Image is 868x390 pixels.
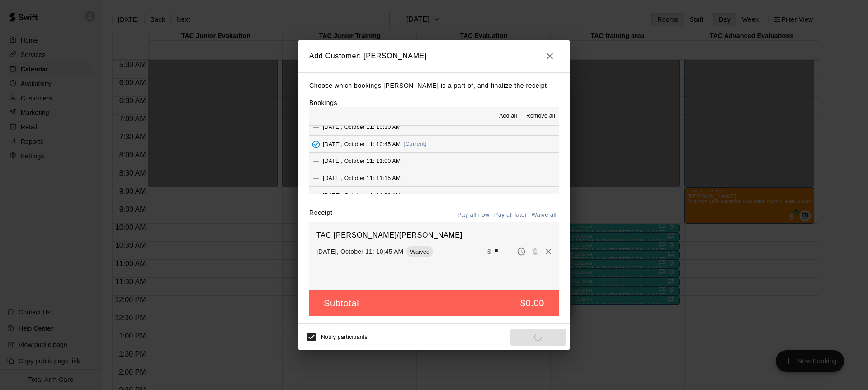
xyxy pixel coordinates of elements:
button: Add[DATE], October 11: 11:00 AM [309,153,559,170]
p: [DATE], October 11: 10:45 AM [316,247,403,256]
h2: Add Customer: [PERSON_NAME] [298,40,570,72]
button: Remove [542,245,555,258]
button: Add[DATE], October 11: 11:15 AM [309,170,559,187]
span: [DATE], October 11: 11:15 AM [323,175,401,181]
span: Remove all [526,112,555,121]
button: Add[DATE], October 11: 10:30 AM [309,119,559,136]
span: Add [309,191,323,198]
span: (Current) [403,141,427,147]
button: Added - Collect Payment [309,138,323,151]
span: Add [309,157,323,164]
button: Waive all [529,208,559,222]
h5: Subtotal [324,297,359,309]
h6: TAC [PERSON_NAME]/[PERSON_NAME] [316,229,552,241]
button: Remove all [523,109,559,124]
h5: $0.00 [520,297,544,309]
span: Add all [499,112,517,121]
button: Added - Collect Payment[DATE], October 11: 10:45 AM(Current) [309,136,559,152]
span: Add [309,123,323,130]
span: Notify participants [321,334,368,341]
button: Add all [494,109,523,124]
label: Receipt [309,208,332,222]
label: Bookings [309,99,337,106]
span: [DATE], October 11: 10:45 AM [323,141,401,147]
button: Add[DATE], October 11: 11:30 AM [309,187,559,204]
span: Pay later [514,247,528,255]
span: Waive payment [528,247,542,255]
span: [DATE], October 11: 11:00 AM [323,158,401,164]
p: $ [487,247,491,256]
button: Pay all now [455,208,492,222]
span: [DATE], October 11: 11:30 AM [323,192,401,198]
span: [DATE], October 11: 10:30 AM [323,124,401,130]
button: Pay all later [492,208,529,222]
span: Add [309,174,323,181]
p: Choose which bookings [PERSON_NAME] is a part of, and finalize the receipt [309,80,559,91]
span: Waived [406,248,433,255]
